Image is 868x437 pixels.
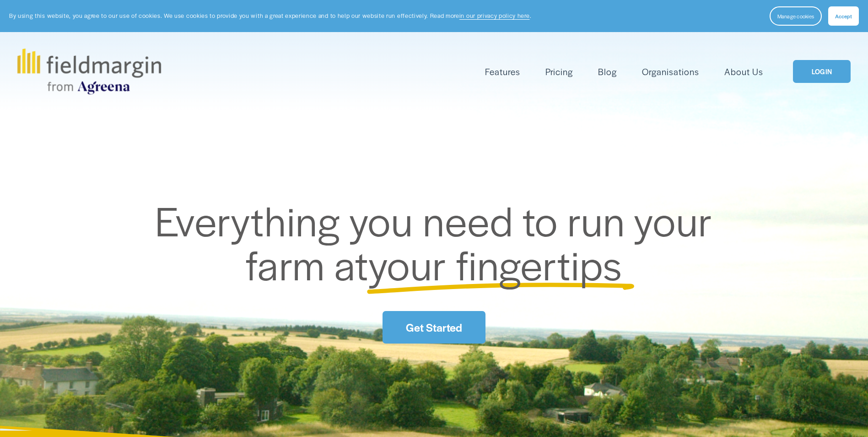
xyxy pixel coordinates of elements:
[835,12,852,20] span: Accept
[793,60,851,83] a: LOGIN
[368,235,622,292] span: your fingertips
[459,11,530,20] a: in our privacy policy here
[828,6,859,26] button: Accept
[17,49,161,94] img: fieldmargin.com
[724,64,763,79] a: About Us
[642,64,699,79] a: Organisations
[9,11,531,20] p: By using this website, you agree to our use of cookies. We use cookies to provide you with a grea...
[545,64,573,79] a: Pricing
[485,65,520,78] span: Features
[485,64,520,79] a: folder dropdown
[598,64,617,79] a: Blog
[777,12,814,20] span: Manage cookies
[770,6,822,26] button: Manage cookies
[155,191,722,292] span: Everything you need to run your farm at
[383,311,485,344] a: Get Started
